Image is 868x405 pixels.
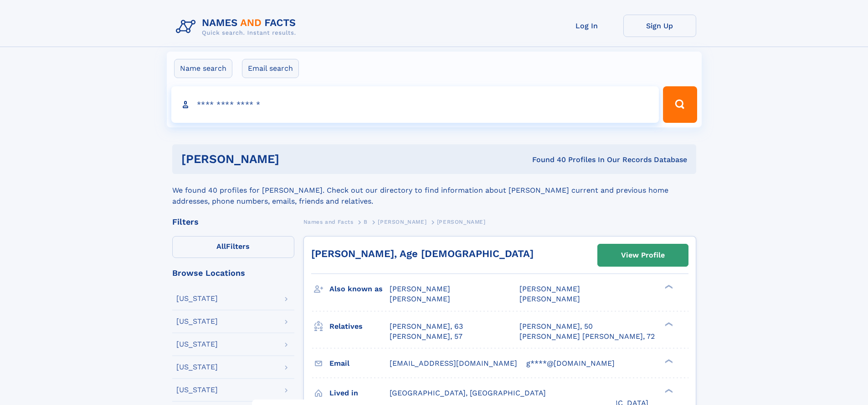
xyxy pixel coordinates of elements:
div: [US_STATE] [176,363,218,371]
a: [PERSON_NAME] [378,216,426,227]
h3: Lived in [329,385,390,401]
div: [US_STATE] [176,386,218,394]
span: [PERSON_NAME] [390,284,450,293]
a: Sign Up [623,15,696,37]
a: [PERSON_NAME], 63 [390,321,463,331]
div: ❯ [663,284,673,290]
label: Filters [172,236,294,258]
span: [PERSON_NAME] [437,219,486,225]
div: [US_STATE] [176,341,218,348]
label: Name search [174,59,232,78]
button: Search Button [663,86,697,123]
span: [PERSON_NAME] [519,295,580,303]
div: View Profile [621,245,665,266]
span: [PERSON_NAME] [390,295,450,303]
a: Names and Facts [303,216,354,227]
div: ❯ [663,321,673,327]
a: [PERSON_NAME], Age [DEMOGRAPHIC_DATA] [311,248,534,259]
a: View Profile [598,244,688,266]
div: Found 40 Profiles In Our Records Database [406,155,687,165]
a: [PERSON_NAME], 57 [390,331,462,342]
span: [GEOGRAPHIC_DATA], [GEOGRAPHIC_DATA] [390,389,546,397]
span: [PERSON_NAME] [519,284,580,293]
div: ❯ [663,358,673,364]
div: [US_STATE] [176,295,218,302]
div: Filters [172,218,294,226]
span: [EMAIL_ADDRESS][DOMAIN_NAME] [390,359,517,368]
a: [PERSON_NAME], 50 [519,321,593,331]
h3: Relatives [329,319,390,334]
input: search input [171,86,659,123]
h3: Email [329,356,390,371]
span: All [216,242,226,251]
div: [US_STATE] [176,318,218,325]
a: [PERSON_NAME] [PERSON_NAME], 72 [519,331,655,342]
span: [PERSON_NAME] [378,219,426,225]
h1: [PERSON_NAME] [181,153,406,165]
a: B [364,216,368,227]
img: Logo Names and Facts [172,15,303,39]
div: Browse Locations [172,269,294,277]
a: Log In [550,15,623,37]
div: We found 40 profiles for [PERSON_NAME]. Check out our directory to find information about [PERSON... [172,174,696,207]
span: B [364,219,368,225]
label: Email search [242,59,299,78]
h3: Also known as [329,281,390,297]
div: ❯ [663,388,673,394]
